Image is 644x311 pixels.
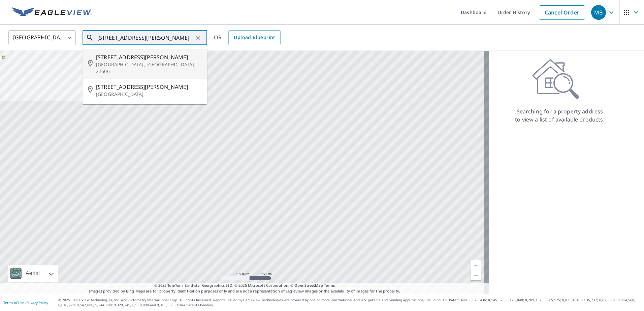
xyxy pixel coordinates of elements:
[591,5,606,20] div: MB
[3,301,48,305] p: |
[234,33,275,42] span: Upload Blueprint
[8,265,58,282] div: Aerial
[214,30,281,45] div: OR
[96,53,202,61] span: [STREET_ADDRESS][PERSON_NAME]
[24,265,42,282] div: Aerial
[324,283,335,288] a: Terms
[154,283,335,288] span: © 2025 TomTom, Earthstar Geographics SIO, © 2025 Microsoft Corporation, ©
[58,298,641,308] p: © 2025 Eagle View Technologies, Inc. and Pictometry International Corp. All Rights Reserved. Repo...
[96,61,202,75] p: [GEOGRAPHIC_DATA], [GEOGRAPHIC_DATA] 27606
[471,260,481,270] a: Current Level 5, Zoom In
[8,28,76,47] div: [GEOGRAPHIC_DATA]
[12,7,92,18] img: EV Logo
[96,91,202,98] p: [GEOGRAPHIC_DATA]
[515,107,605,124] p: Searching for a property address to view a list of available products.
[96,83,202,91] span: [STREET_ADDRESS][PERSON_NAME]
[539,5,585,20] a: Cancel Order
[471,270,481,280] a: Current Level 5, Zoom Out
[26,300,48,305] a: Privacy Policy
[3,300,24,305] a: Terms of Use
[193,33,203,42] button: Clear
[228,30,280,45] a: Upload Blueprint
[294,283,323,288] a: OpenStreetMap
[97,28,193,47] input: Search by address or latitude-longitude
